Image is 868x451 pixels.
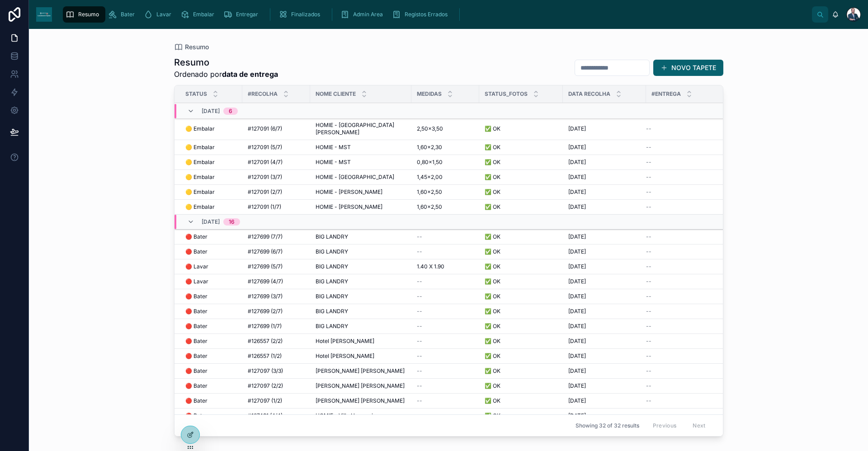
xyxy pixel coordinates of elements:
[316,203,382,211] span: HOMIE - [PERSON_NAME]
[568,203,641,211] a: [DATE]
[316,323,348,330] span: BIG LANDRY
[485,248,557,255] a: ✅ OK
[316,174,394,181] span: HOMIE - [GEOGRAPHIC_DATA]
[185,233,208,240] span: 🔴 Bater
[221,6,264,23] a: Entregar
[248,397,282,404] span: #127097 (1/2)
[485,188,500,196] span: ✅ OK
[646,382,723,390] a: --
[248,323,282,330] span: #127699 (1/7)
[485,338,500,345] span: ✅ OK
[646,293,723,300] a: --
[248,233,305,240] a: #127699 (7/7)
[568,397,641,404] a: [DATE]
[417,278,474,285] a: --
[316,144,406,151] a: HOMIE - MST
[568,144,641,151] a: [DATE]
[417,188,474,196] a: 1,60×2,50
[185,90,207,98] span: Status
[568,144,586,151] span: [DATE]
[485,367,557,375] a: ✅ OK
[316,263,406,270] a: BIG LANDRY
[185,412,237,419] a: 🔴 Bater
[236,11,258,18] span: Entregar
[417,323,422,330] span: --
[248,248,283,255] span: #127699 (6/7)
[485,125,500,132] span: ✅ OK
[178,6,221,23] a: Embalar
[568,125,586,132] span: [DATE]
[417,188,442,196] span: 1,60×2,50
[646,233,723,240] a: --
[568,248,586,255] span: [DATE]
[485,278,557,285] a: ✅ OK
[646,397,723,404] a: --
[568,338,586,345] span: [DATE]
[316,263,348,270] span: BIG LANDRY
[316,203,406,211] a: HOMIE - [PERSON_NAME]
[646,278,723,285] a: --
[646,188,651,196] span: --
[248,263,283,270] span: #127699 (5/7)
[316,233,406,240] a: BIG LANDRY
[646,278,651,285] span: --
[568,203,586,211] span: [DATE]
[248,412,283,419] span: #127491 (4/4)
[121,11,135,18] span: Bater
[78,11,99,18] span: Resumo
[405,11,448,18] span: Registos Errados
[316,338,406,345] a: Hotel [PERSON_NAME]
[417,293,422,300] span: --
[646,308,651,315] span: --
[417,293,474,300] a: --
[248,144,305,151] a: #127091 (5/7)
[185,338,237,345] a: 🔴 Bater
[568,293,641,300] a: [DATE]
[248,323,305,330] a: #127699 (1/7)
[316,412,406,419] a: HOMIE - Villa Harmonia
[248,248,305,255] a: #127699 (6/7)
[568,338,641,345] a: [DATE]
[417,367,474,375] a: --
[185,338,208,345] span: 🔴 Bater
[316,144,351,151] span: HOMIE - MST
[185,352,208,360] span: 🔴 Bater
[316,174,406,181] a: HOMIE - [GEOGRAPHIC_DATA]
[646,159,723,166] a: --
[185,144,237,151] a: 🟡 Embalar
[646,174,651,181] span: --
[248,293,283,300] span: #127699 (3/7)
[248,352,282,360] span: #126557 (1/2)
[105,6,141,23] a: Bater
[485,248,500,255] span: ✅ OK
[248,382,305,390] a: #127097 (2/2)
[185,397,208,404] span: 🔴 Bater
[568,412,586,419] span: [DATE]
[185,125,215,132] span: 🟡 Embalar
[485,278,500,285] span: ✅ OK
[185,263,208,270] span: 🔴 Lavar
[568,90,610,98] span: Data Recolha
[185,308,237,315] a: 🔴 Bater
[222,70,278,79] strong: data de entrega
[248,174,282,181] span: #127091 (3/7)
[316,122,406,136] span: HOMIE - [GEOGRAPHIC_DATA][PERSON_NAME]
[568,278,586,285] span: [DATE]
[485,308,557,315] a: ✅ OK
[248,382,283,390] span: #127097 (2/2)
[141,6,178,23] a: Lavar
[248,188,282,196] span: #127091 (2/7)
[185,174,237,181] a: 🟡 Embalar
[316,233,348,240] span: BIG LANDRY
[316,367,405,375] span: [PERSON_NAME] [PERSON_NAME]
[316,323,406,330] a: BIG LANDRY
[485,338,557,345] a: ✅ OK
[646,338,651,345] span: --
[316,397,406,404] a: [PERSON_NAME] [PERSON_NAME]
[185,203,237,211] a: 🟡 Embalar
[248,159,305,166] a: #127091 (4/7)
[248,263,305,270] a: #127699 (5/7)
[185,397,237,404] a: 🔴 Bater
[646,144,651,151] span: --
[568,382,641,390] a: [DATE]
